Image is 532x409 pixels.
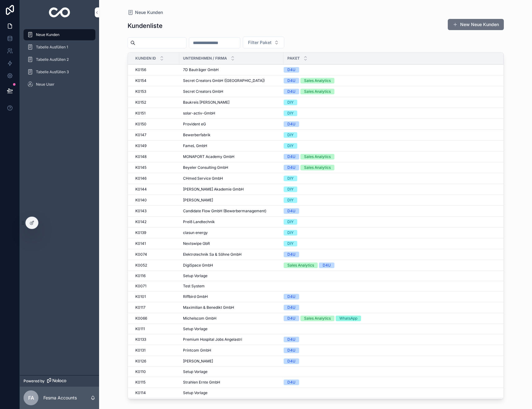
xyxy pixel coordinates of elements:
[183,165,280,170] a: Beyeler Consulting GmbH
[128,21,163,30] h1: Kundenliste
[304,89,331,94] div: Sales Analytics
[135,198,147,203] span: K0140
[287,67,295,73] div: D4U
[183,230,208,235] span: clasun energy
[287,230,294,236] div: DIY
[284,132,496,138] a: DIY
[135,111,176,116] a: K0151
[135,284,146,289] span: K0071
[183,380,220,385] span: Strahlen Ernte GmbH
[287,348,295,353] div: D4U
[248,39,272,46] span: Filter Paket
[284,380,496,385] a: D4U
[183,198,280,203] a: [PERSON_NAME]
[135,187,176,192] a: K0144
[287,165,295,170] div: D4U
[135,176,176,181] a: K0146
[287,56,300,61] span: Paket
[183,241,280,246] a: Nextswipe GbR
[284,197,496,203] a: DIY
[36,70,69,74] span: Tabelle Ausfüllen 3
[183,187,244,192] span: [PERSON_NAME] Akademie GmbH
[304,154,331,160] div: Sales Analytics
[135,263,176,268] a: K0052
[135,252,147,257] span: K0074
[183,154,280,159] a: MONAPORT Academy GmbH
[135,294,146,299] span: K0101
[20,375,99,387] a: Powered by
[36,32,59,37] span: Neue Kunden
[183,326,280,331] a: Setup Vorlage
[135,111,146,116] span: K0151
[135,369,146,374] span: K0110
[183,337,280,342] a: Premium Hospital Jobs Angelastri
[183,348,280,353] a: Printcom GmbH
[183,100,280,105] a: Baukreis [PERSON_NAME]
[135,133,176,137] a: K0147
[183,89,280,94] a: Secret Creators GmbH
[287,219,294,225] div: DIY
[284,358,496,364] a: D4U
[183,305,280,310] a: Maximilian & Benedikt GmbH
[183,219,280,224] a: Preiß Landtechnik
[183,100,229,105] span: Baukreis [PERSON_NAME]
[183,273,207,278] span: Setup Vorlage
[135,143,146,148] span: K0149
[24,79,95,90] a: Neue User
[135,316,147,321] span: K0066
[135,273,176,278] a: K0116
[135,154,146,159] span: K0148
[43,395,77,401] p: Fesma Accounts
[183,89,223,94] span: Secret Creators GmbH
[135,241,146,246] span: K0141
[183,67,219,72] span: 7D Bauträger GmbH
[287,100,294,105] div: DIY
[284,305,496,310] a: D4U
[183,122,280,127] a: Provident eG
[135,348,146,353] span: K0131
[135,67,146,72] span: K0156
[135,209,146,213] span: K0143
[135,369,176,374] a: K0110
[135,89,146,94] span: K0153
[36,57,69,62] span: Tabelle Ausfüllen 2
[135,100,176,105] a: K0152
[284,154,496,160] a: D4USales Analytics
[183,380,280,385] a: Strahlen Ernte GmbH
[135,176,146,181] span: K0146
[284,337,496,342] a: D4U
[183,143,207,148] span: FameL GmbH
[183,122,206,127] span: Provident eG
[304,316,331,321] div: Sales Analytics
[287,143,294,149] div: DIY
[135,209,176,213] a: K0143
[243,37,284,48] button: Select Button
[448,19,504,30] a: New Neue Kunden
[135,219,176,224] a: K0142
[135,241,176,246] a: K0141
[323,263,331,268] div: D4U
[183,305,234,310] span: Maximilian & Benedikt GmbH
[183,198,213,203] span: [PERSON_NAME]
[284,316,496,321] a: D4USales AnalyticsWhatsApp
[183,111,215,116] span: solar-activ-GmbH
[183,316,216,321] span: Michelscom GmbH
[183,176,223,181] span: CHmed Service GmbH
[135,359,146,364] span: K0126
[135,380,146,385] span: K0115
[284,263,496,268] a: Sales AnalyticsD4U
[183,209,266,213] span: Candidate Flow GmbH (Bewerbermanagement)
[284,252,496,257] a: D4U
[135,294,176,299] a: K0101
[183,143,280,148] a: FameL GmbH
[135,380,176,385] a: K0115
[183,252,242,257] span: Elektrotechnik Sa & Söhne GmbH
[284,187,496,192] a: DIY
[183,67,280,72] a: 7D Bauträger GmbH
[135,390,176,395] a: K0114
[135,305,146,310] span: K0117
[135,78,176,83] a: K0154
[24,54,95,65] a: Tabelle Ausfüllen 2
[183,133,211,137] span: Bewerberfabrik
[135,230,146,235] span: K0139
